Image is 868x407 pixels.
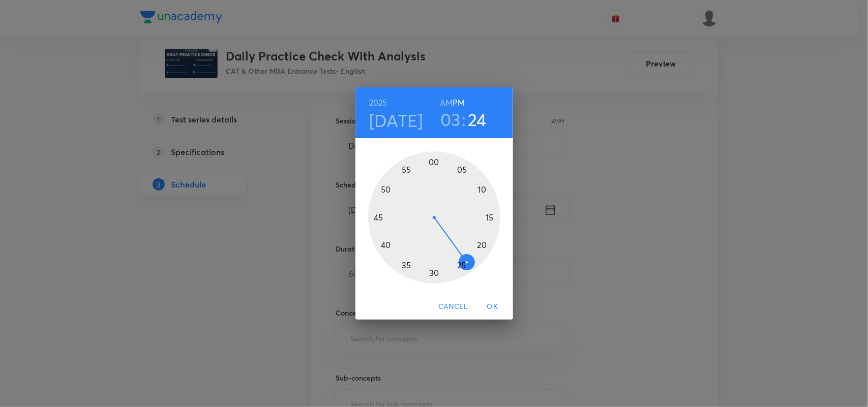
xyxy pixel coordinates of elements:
[438,300,468,313] span: Cancel
[434,297,472,316] button: Cancel
[440,96,453,110] button: AM
[453,96,465,110] button: PM
[476,297,509,316] button: OK
[462,109,466,130] h3: :
[369,110,423,131] button: [DATE]
[468,109,487,130] button: 24
[440,109,461,130] button: 03
[481,300,505,313] span: OK
[369,96,387,110] button: 2025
